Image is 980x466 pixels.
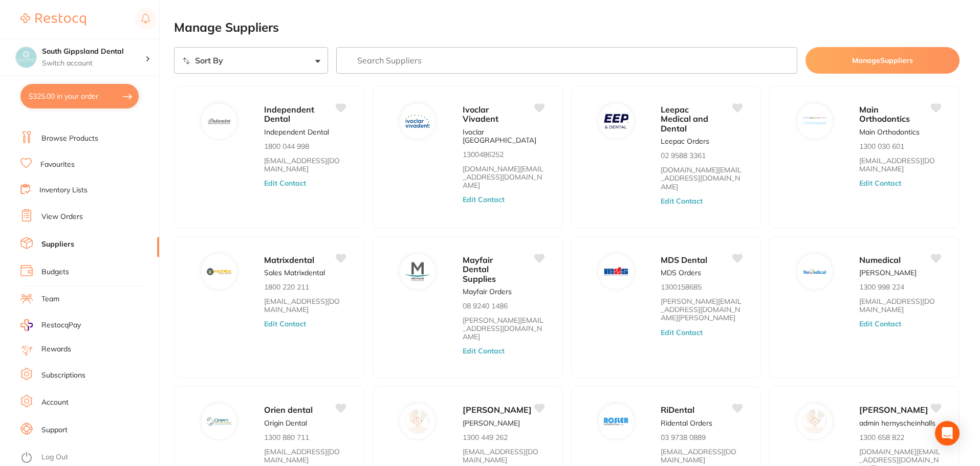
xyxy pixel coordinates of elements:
a: Log Out [41,452,68,462]
button: Log Out [20,450,156,466]
a: [EMAIL_ADDRESS][DOMAIN_NAME] [264,157,345,173]
a: [EMAIL_ADDRESS][DOMAIN_NAME] [859,157,941,173]
img: Independent Dental [207,109,232,134]
span: Matrixdental [264,255,314,265]
a: Subscriptions [41,370,85,381]
span: [PERSON_NAME] [463,405,532,415]
a: Suppliers [41,239,74,250]
span: Independent Dental [264,104,314,124]
a: View Orders [41,212,83,222]
span: Numedical [859,255,901,265]
p: Origin Dental [264,419,307,427]
p: Mayfair Orders [463,287,512,296]
img: Adam Dental [405,410,430,434]
span: RiDental [661,405,694,415]
img: RestocqPay [20,319,33,331]
span: Mayfair Dental Supplies [463,255,496,284]
p: 1300158685 [661,283,702,291]
p: 1300 998 224 [859,283,904,291]
button: Edit Contact [661,197,703,205]
img: Ivoclar Vivadent [405,109,430,134]
p: admin hernyscheinhalls [859,419,935,427]
p: Switch account [42,58,145,69]
button: Edit Contact [463,347,505,355]
a: [EMAIL_ADDRESS][DOMAIN_NAME] [264,297,345,314]
p: 1800 220 211 [264,283,309,291]
img: Main Orthodontics [802,109,827,134]
h2: Manage Suppliers [174,20,960,35]
p: 1300 449 262 [463,433,508,441]
a: Account [41,397,69,408]
span: Orien dental [264,405,313,415]
a: [EMAIL_ADDRESS][DOMAIN_NAME] [661,448,742,464]
p: 08 9240 1486 [463,302,508,310]
p: 1300 880 711 [264,433,309,441]
img: South Gippsland Dental [16,47,36,68]
input: Search Suppliers [336,47,798,74]
p: MDS Orders [661,269,701,277]
a: [DOMAIN_NAME][EMAIL_ADDRESS][DOMAIN_NAME] [661,166,742,190]
a: [DOMAIN_NAME][EMAIL_ADDRESS][DOMAIN_NAME] [463,165,544,189]
span: Ivoclar Vivadent [463,104,498,124]
img: Henry Schein Halas [802,410,827,434]
a: Favourites [40,160,75,170]
img: Mayfair Dental Supplies [405,259,430,284]
a: Browse Products [41,134,98,144]
button: Edit Contact [463,195,505,204]
img: Matrixdental [207,259,232,284]
img: Leepac Medical and Dental [604,109,628,134]
button: Edit Contact [859,320,901,328]
h4: South Gippsland Dental [42,47,145,57]
a: [PERSON_NAME][EMAIL_ADDRESS][DOMAIN_NAME][PERSON_NAME] [661,297,742,322]
p: Sales Matrixdental [264,269,325,277]
span: MDS Dental [661,255,707,265]
p: [PERSON_NAME] [463,419,520,427]
p: 1300486252 [463,150,504,159]
p: 03 9738 0889 [661,433,706,441]
div: Open Intercom Messenger [935,421,960,446]
p: Main Orthodontics [859,128,920,136]
span: Leepac Medical and Dental [661,104,708,134]
button: $325.00 in your order [20,84,139,108]
img: Orien dental [207,410,232,434]
img: Numedical [802,259,827,284]
button: ManageSuppliers [805,47,960,74]
button: Edit Contact [264,179,306,187]
p: Independent Dental [264,128,329,136]
a: Team [41,294,59,304]
button: Edit Contact [264,320,306,328]
a: Rewards [41,344,71,354]
span: [PERSON_NAME] [859,405,928,415]
img: Restocq Logo [20,13,86,26]
p: Ridental Orders [661,419,712,427]
button: Edit Contact [859,179,901,187]
a: Inventory Lists [39,185,88,195]
span: Main Orthodontics [859,104,910,124]
p: [PERSON_NAME] [859,269,917,277]
p: 1300 030 601 [859,142,904,150]
a: [EMAIL_ADDRESS][DOMAIN_NAME] [264,448,345,464]
p: 1800 044 998 [264,142,309,150]
span: RestocqPay [41,320,81,330]
p: Ivoclar [GEOGRAPHIC_DATA] [463,128,544,144]
a: RestocqPay [20,319,81,331]
p: 1300 658 822 [859,433,904,441]
p: Leepac Orders [661,137,709,145]
p: 02 9588 3361 [661,151,706,160]
a: Restocq Logo [20,8,86,31]
a: Budgets [41,267,69,277]
a: [PERSON_NAME][EMAIL_ADDRESS][DOMAIN_NAME] [463,316,544,341]
img: RiDental [604,410,628,434]
a: Support [41,425,68,435]
a: [EMAIL_ADDRESS][DOMAIN_NAME] [463,448,544,464]
a: [EMAIL_ADDRESS][DOMAIN_NAME] [859,297,941,314]
img: MDS Dental [604,259,628,284]
button: Edit Contact [661,328,703,337]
